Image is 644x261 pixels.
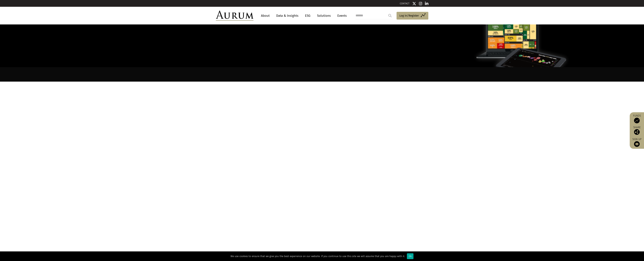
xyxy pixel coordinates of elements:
[632,138,642,147] a: Sign up
[315,12,333,19] a: Solutions
[419,2,422,5] img: Instagram icon
[407,253,413,259] div: Ok
[386,12,394,19] input: Submit
[397,12,428,20] a: Log in/Register
[303,12,312,19] a: ESG
[634,118,640,123] img: Access Funds
[335,12,347,19] a: Events
[634,129,640,135] img: Share this post
[632,126,642,135] div: Share
[400,2,410,5] a: CONTACT
[274,12,300,19] a: Data & Insights
[632,114,642,123] a: Funds
[399,13,419,18] span: Log in/Register
[259,12,272,19] a: About
[425,2,428,5] img: Linkedin icon
[216,11,253,21] img: Aurum
[634,141,640,147] img: Sign up to our newsletter
[412,2,416,5] img: Twitter icon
